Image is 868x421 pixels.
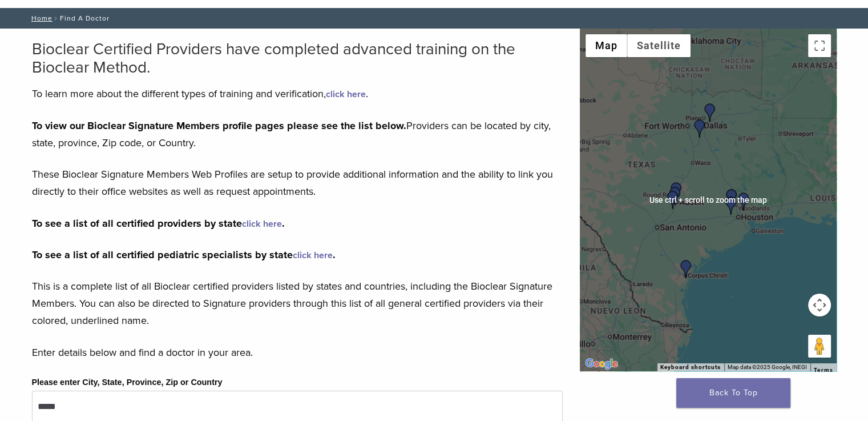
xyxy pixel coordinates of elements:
img: Google [583,356,620,371]
div: Dr. Karen Williamson [701,103,719,122]
nav: Find A Doctor [23,8,845,29]
strong: To see a list of all certified providers by state . [32,217,285,230]
div: Dr. Audra Hiemstra [722,189,741,207]
div: Dr. Anna Ashley [677,260,695,278]
button: Show street map [586,34,627,57]
div: Dr. Jarett Hulse [666,187,684,205]
button: Map camera controls [808,294,831,316]
a: Home [28,14,53,22]
button: Keyboard shortcuts [660,363,721,371]
a: Back To Top [676,378,790,408]
a: click here [242,218,282,230]
button: Drag Pegman onto the map to open Street View [808,335,831,358]
strong: To see a list of all certified pediatric specialists by state . [32,248,336,261]
a: Terms (opens in new tab) [814,367,833,374]
div: Dr. Mash Ameri [734,193,753,211]
p: To learn more about the different types of training and verification, . [32,85,563,102]
p: Providers can be located by city, state, province, Zip code, or Country. [32,117,563,151]
strong: To view our Bioclear Signature Members profile pages please see the list below. [32,119,406,132]
label: Please enter City, State, Province, Zip or Country [32,376,223,389]
p: This is a complete list of all Bioclear certified providers listed by states and countries, inclu... [32,278,563,329]
span: / [53,15,60,21]
div: DR. Steven Cook [667,182,685,201]
div: Dr. Hieu Truong Do [722,197,740,215]
p: Enter details below and find a doctor in your area. [32,344,563,361]
div: Dr. David McIntyre [664,191,682,209]
a: Open this area in Google Maps (opens a new window) [583,356,620,371]
div: Dr. Craig V. Smith [691,119,709,138]
span: Map data ©2025 Google, INEGI [728,364,807,370]
a: click here [293,250,333,261]
a: click here [326,89,366,100]
button: Toggle fullscreen view [808,34,831,57]
p: These Bioclear Signature Members Web Profiles are setup to provide additional information and the... [32,166,563,200]
h2: Bioclear Certified Providers have completed advanced training on the Bioclear Method. [32,40,563,77]
button: Show satellite imagery [627,34,691,57]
